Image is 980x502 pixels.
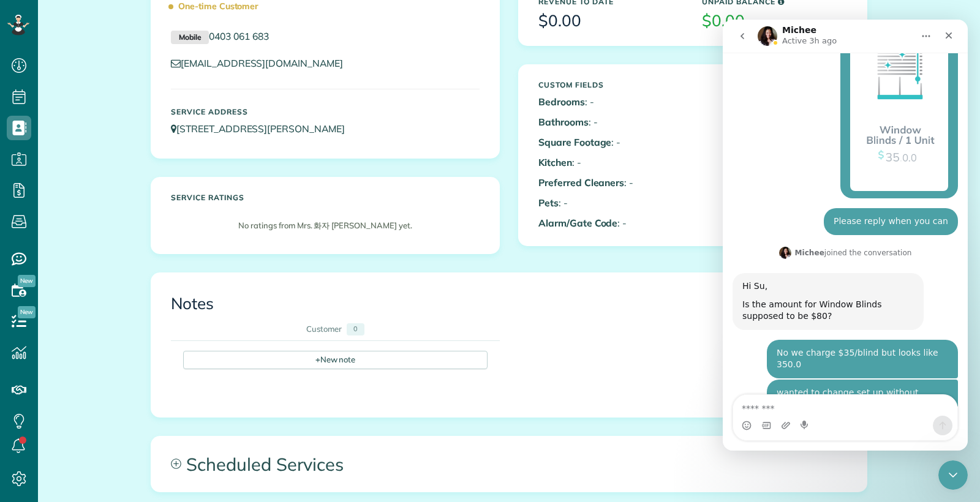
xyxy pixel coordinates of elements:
[538,115,684,129] p: : -
[171,122,356,135] a: [STREET_ADDRESS][PERSON_NAME]
[538,95,684,109] p: : -
[183,351,488,369] div: New note
[538,176,684,190] p: : -
[171,57,355,69] a: [EMAIL_ADDRESS][DOMAIN_NAME]
[538,217,617,229] b: Alarm/Gate Code
[538,96,585,108] b: Bedrooms
[177,220,473,231] p: No ratings from Mrs. 화자 [PERSON_NAME] yet.
[538,197,559,209] b: Pets
[538,136,611,148] b: Square Footage
[538,135,684,149] p: : -
[306,323,342,335] div: Customer
[538,196,684,210] p: : -
[151,436,867,492] a: Scheduled Services
[171,30,269,42] a: Mobile0403 061 683
[538,155,684,170] p: : -
[538,116,589,128] b: Bathrooms
[18,275,36,287] span: New
[538,12,684,30] h3: $0.00
[171,193,480,201] h5: Service ratings
[538,156,572,168] b: Kitchen
[171,295,847,313] h3: Notes
[702,12,847,30] h3: $0.00
[347,323,364,335] div: 0
[538,176,624,189] b: Preferred Cleaners
[938,460,968,490] iframe: Intercom live chat
[315,354,320,365] span: +
[538,216,684,230] p: : -
[723,20,968,451] iframe: Intercom live chat
[18,306,36,318] span: New
[538,81,684,89] h5: Custom Fields
[171,31,209,44] small: Mobile
[171,108,480,116] h5: Service Address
